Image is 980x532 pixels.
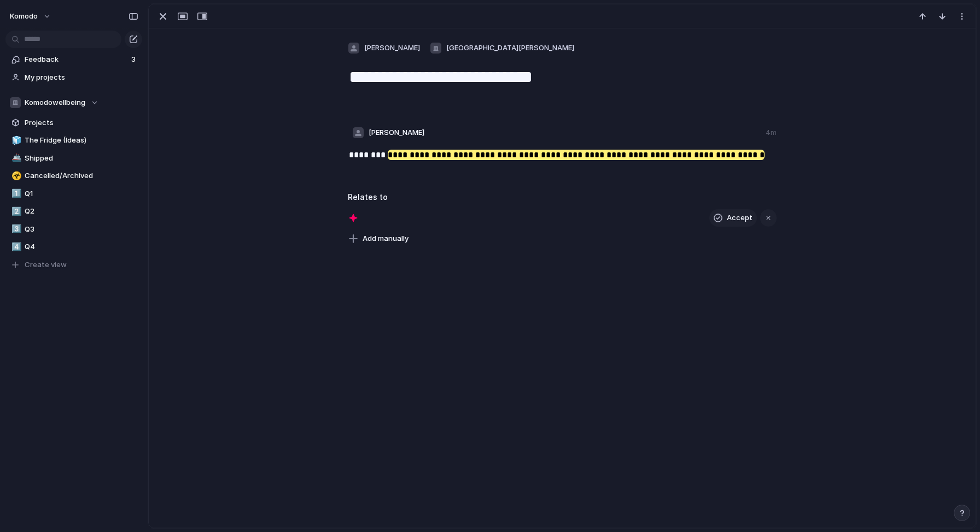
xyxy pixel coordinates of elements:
button: Komodowellbeing [5,94,142,111]
span: Shipped [25,153,138,164]
button: [PERSON_NAME] [345,39,423,57]
span: [GEOGRAPHIC_DATA][PERSON_NAME] [446,43,574,54]
span: Q1 [25,188,138,199]
button: Add manually [344,231,413,246]
span: [PERSON_NAME] [369,127,424,138]
span: Feedback [25,54,128,65]
div: 4️⃣ [11,241,19,253]
button: Komodo [5,8,57,25]
a: 3️⃣Q3 [5,221,142,238]
button: 🚢 [10,153,21,164]
a: Projects [5,115,142,131]
span: My projects [25,72,138,83]
div: 🚢 [11,152,19,164]
button: 1️⃣ [10,188,21,199]
span: Add manually [363,233,409,244]
button: [GEOGRAPHIC_DATA][PERSON_NAME] [427,39,577,57]
a: 4️⃣Q4 [5,239,142,255]
div: 2️⃣ [11,205,19,218]
a: 2️⃣Q2 [5,203,142,220]
a: 🚢Shipped [5,150,142,167]
a: Feedback3 [5,51,142,68]
a: 1️⃣Q1 [5,186,142,202]
span: Q2 [25,206,138,217]
button: Create view [5,257,142,273]
span: Accept [727,212,752,223]
span: Q3 [25,224,138,235]
button: ☣️ [10,170,21,181]
span: The Fridge (Ideas) [25,135,138,146]
div: ☣️ [11,170,19,182]
span: Create view [25,259,67,270]
span: Komodo [10,11,38,22]
span: 3 [131,54,138,65]
span: Cancelled/Archived [25,170,138,181]
div: 🧊 [11,134,19,147]
button: 3️⃣ [10,224,21,235]
a: ☣️Cancelled/Archived [5,168,142,184]
span: Komodowellbeing [25,97,85,108]
a: 🧊The Fridge (Ideas) [5,132,142,149]
a: My projects [5,69,142,86]
div: 1️⃣ [11,187,19,200]
h3: Relates to [348,191,777,203]
span: Projects [25,117,138,128]
button: 🧊 [10,135,21,146]
span: Q4 [25,241,138,252]
button: 4️⃣ [10,241,21,252]
div: 3️⃣ [11,223,19,235]
button: Accept [709,209,757,227]
span: [PERSON_NAME] [364,43,420,54]
div: 4m [766,128,777,138]
button: 2️⃣ [10,206,21,217]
